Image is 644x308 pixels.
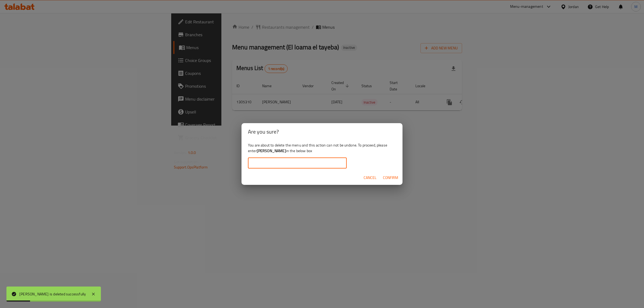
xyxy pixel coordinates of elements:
span: Confirm [383,174,398,181]
b: [PERSON_NAME] [257,147,286,154]
div: You are about to delete the menu and this action can not be undone. To proceed, please enter in t... [241,140,402,170]
span: Cancel [364,174,376,181]
h2: Are you sure? [248,127,396,136]
button: Confirm [381,173,400,183]
div: [PERSON_NAME] is deleted successfully [19,291,86,297]
button: Cancel [361,173,379,183]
